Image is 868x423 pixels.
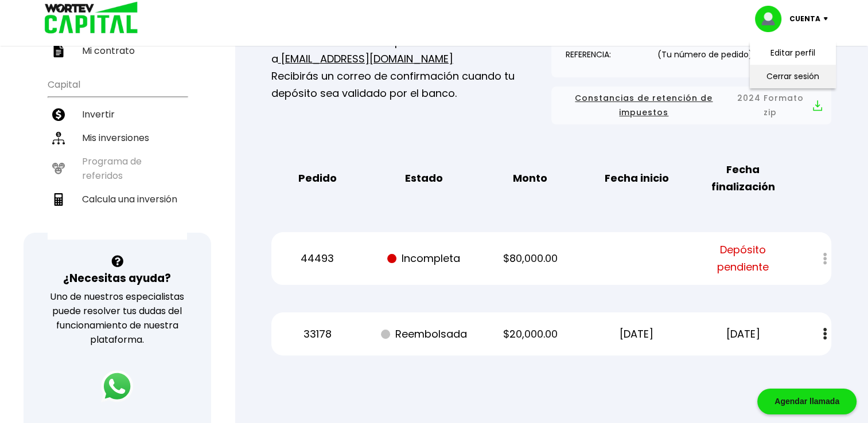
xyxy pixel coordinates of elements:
b: Fecha inicio [605,170,669,187]
p: Recuerda enviar tu comprobante de tu transferencia a Recibirás un correo de confirmación cuando t... [271,33,551,102]
p: [DATE] [592,326,682,343]
p: 44493 [273,250,362,267]
ul: Capital [48,72,187,240]
p: REFERENCIA: [566,46,647,63]
p: [DATE] [698,326,788,343]
b: Pedido [298,170,337,187]
a: [EMAIL_ADDRESS][DOMAIN_NAME] [278,52,453,66]
b: Monto [513,170,547,187]
b: Fecha finalización [698,161,788,195]
img: inversiones-icon.6695dc30.svg [52,132,65,144]
p: $20,000.00 [485,326,575,343]
span: Depósito pendiente [698,241,788,276]
img: icon-down [820,17,836,21]
img: profile-image [755,6,789,32]
p: $80,000.00 [485,250,575,267]
span: Constancias de retención de impuestos [560,91,727,120]
button: Constancias de retención de impuestos2024 Formato zip [560,91,822,120]
img: invertir-icon.b3b967d7.svg [52,108,65,121]
h3: ¿Necesitas ayuda? [63,270,171,287]
a: Invertir [48,103,187,126]
p: Uno de nuestros especialistas puede resolver tus dudas del funcionamiento de nuestra plataforma. [38,289,196,347]
a: Mis inversiones [48,126,187,150]
a: Editar perfil [770,47,815,59]
p: Reembolsada [379,326,469,343]
a: Calcula una inversión [48,187,187,211]
p: Incompleta [379,250,469,267]
div: Agendar llamada [757,389,857,414]
img: calculadora-icon.17d418c4.svg [52,193,65,206]
li: Cerrar sesión [747,65,839,88]
p: Cuenta [789,10,820,28]
img: contrato-icon.f2db500c.svg [52,45,65,57]
p: (Tu número de pedido) [657,46,753,63]
img: logos_whatsapp-icon.242b2217.svg [101,370,133,402]
b: Estado [405,170,443,187]
a: Mi contrato [48,39,187,62]
p: 33178 [273,326,362,343]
